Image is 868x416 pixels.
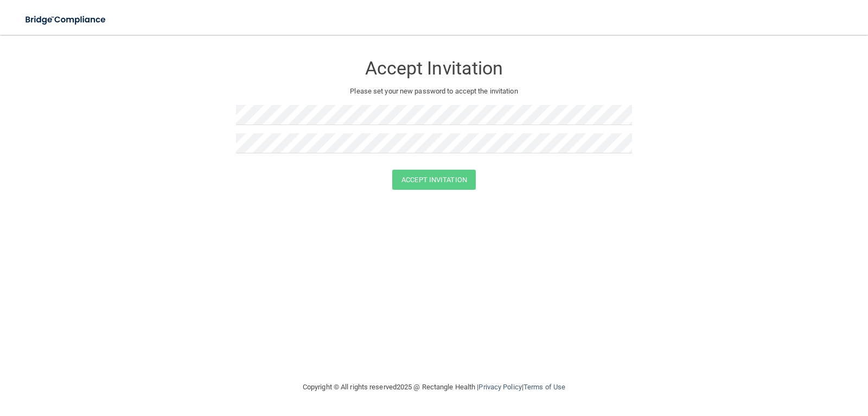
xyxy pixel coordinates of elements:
img: bridge_compliance_login_screen.278c3ca4.svg [16,9,116,31]
p: Please set your new password to accept the invitation [244,85,624,98]
button: Accept Invitation [392,170,476,190]
a: Terms of Use [524,383,565,391]
div: Copyright © All rights reserved 2025 @ Rectangle Health | | [236,370,632,405]
a: Privacy Policy [478,383,521,391]
h3: Accept Invitation [236,58,632,78]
